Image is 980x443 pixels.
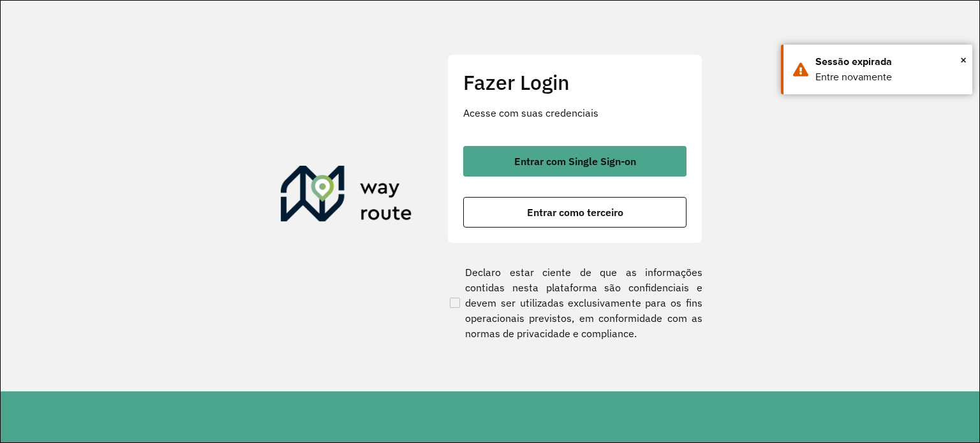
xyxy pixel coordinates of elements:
button: Close [960,50,967,69]
label: Declaro estar ciente de que as informações contidas nesta plataforma são confidenciais e devem se... [447,265,702,341]
span: Entrar como terceiro [527,207,623,217]
button: button [463,146,687,177]
span: Entrar com Single Sign-on [514,156,636,166]
div: Sessão expirada [815,54,963,69]
div: Entre novamente [815,69,963,85]
button: button [463,197,687,228]
h2: Fazer Login [463,70,687,94]
span: × [960,50,967,69]
img: Roteirizador AmbevTech [281,166,412,227]
p: Acesse com suas credenciais [463,105,687,120]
